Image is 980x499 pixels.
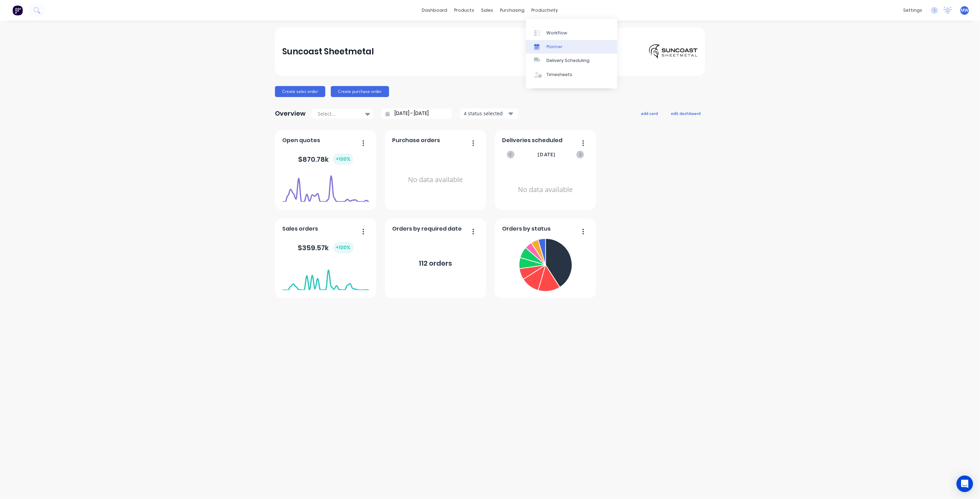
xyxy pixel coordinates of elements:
[900,5,926,15] div: settings
[392,225,462,233] span: Orders by required date
[649,44,697,59] img: Suncoast Sheetmetal
[298,242,354,253] div: $ 359.57k
[526,68,617,82] a: Timesheets
[538,151,555,158] span: [DATE]
[526,26,617,40] a: Workflow
[528,5,562,15] div: productivity
[419,5,451,15] a: dashboard
[392,136,440,145] span: Purchase orders
[497,5,528,15] div: purchasing
[333,153,353,165] div: + 100 %
[526,54,617,67] a: Delivery Scheduling
[547,72,572,78] div: Timesheets
[502,136,563,145] span: Deliveries scheduled
[392,147,479,212] div: No data available
[547,57,590,64] div: Delivery Scheduling
[547,44,563,50] div: Planner
[502,167,589,212] div: No data available
[298,153,353,165] div: $ 870.78k
[283,136,320,145] span: Open quotes
[333,242,354,253] div: + 100 %
[957,476,973,492] div: Open Intercom Messenger
[547,30,567,36] div: Workflow
[666,109,705,118] button: edit dashboard
[275,107,306,120] div: Overview
[460,108,519,119] button: 4 status selected
[464,110,507,117] div: 4 status selected
[502,225,551,233] span: Orders by status
[275,86,325,97] button: Create sales order
[478,5,497,15] div: sales
[419,258,452,268] div: 112 orders
[12,5,23,15] img: Factory
[636,109,662,118] button: add card
[961,7,969,13] span: MW
[283,45,374,59] div: Suncoast Sheetmetal
[451,5,478,15] div: products
[331,86,389,97] button: Create purchase order
[526,40,617,54] a: Planner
